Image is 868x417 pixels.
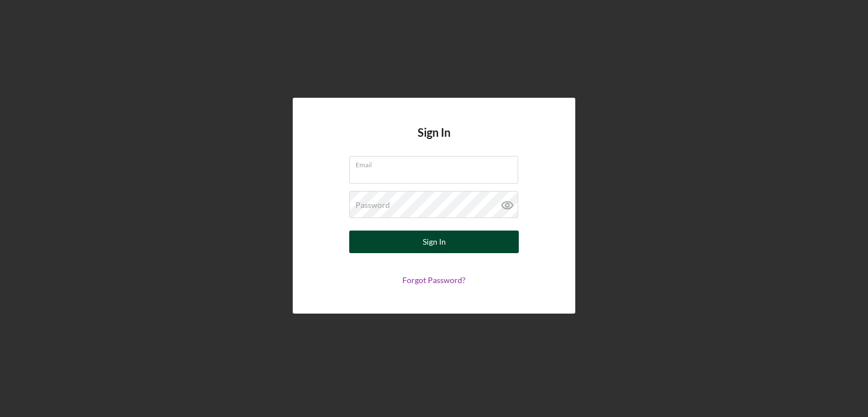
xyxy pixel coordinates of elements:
[349,231,519,253] button: Sign In
[418,126,450,156] h4: Sign In
[355,201,390,210] label: Password
[402,275,466,285] a: Forgot Password?
[423,231,446,253] div: Sign In
[355,157,518,169] label: Email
